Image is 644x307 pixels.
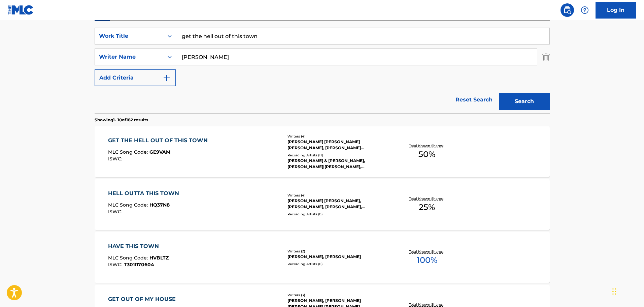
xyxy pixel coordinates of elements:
[108,209,124,215] span: ISWC :
[108,202,149,208] span: MLC Song Code :
[108,295,179,303] div: GET OUT OF MY HOUSE
[596,2,636,19] a: Log In
[99,53,160,61] div: Writer Name
[287,262,389,267] div: Recording Artists ( 0 )
[124,262,154,268] span: T3011170604
[95,28,550,113] form: Search Form
[95,232,550,283] a: HAVE THIS TOWNMLC Song Code:HVBLTZISWC:T3011170604Writers (2)[PERSON_NAME], [PERSON_NAME]Recordin...
[409,249,445,254] p: Total Known Shares:
[610,275,644,307] iframe: Chat Widget
[108,189,182,197] div: HELL OUTTA THIS TOWN
[581,6,589,14] img: help
[287,139,389,151] div: [PERSON_NAME] [PERSON_NAME] [PERSON_NAME], [PERSON_NAME] [PERSON_NAME] [PERSON_NAME]
[108,242,169,250] div: HAVE THIS TOWN
[149,202,170,208] span: HQ37N8
[287,198,389,210] div: [PERSON_NAME] [PERSON_NAME], [PERSON_NAME], [PERSON_NAME], [PERSON_NAME]
[95,69,176,86] button: Add Criteria
[95,126,550,177] a: GET THE HELL OUT OF THIS TOWNMLC Song Code:GE9VAMISWC:Writers (4)[PERSON_NAME] [PERSON_NAME] [PER...
[287,153,389,158] div: Recording Artists ( 11 )
[409,196,445,201] p: Total Known Shares:
[108,255,149,261] span: MLC Song Code :
[95,179,550,230] a: HELL OUTTA THIS TOWNMLC Song Code:HQ37N8ISWC:Writers (4)[PERSON_NAME] [PERSON_NAME], [PERSON_NAME...
[287,212,389,217] div: Recording Artists ( 0 )
[563,6,571,14] img: search
[287,134,389,139] div: Writers ( 4 )
[95,117,148,123] p: Showing 1 - 10 of 182 results
[418,148,435,160] span: 50 %
[287,293,389,298] div: Writers ( 3 )
[108,262,124,268] span: ISWC :
[542,49,550,65] img: Delete Criterion
[108,156,124,162] span: ISWC :
[612,281,616,302] div: Drag
[561,3,574,17] a: Public Search
[417,254,437,266] span: 100 %
[409,143,445,148] p: Total Known Shares:
[149,255,169,261] span: HVBLTZ
[578,3,591,17] div: Help
[163,74,171,82] img: 9d2ae6d4665cec9f34b9.svg
[287,193,389,198] div: Writers ( 4 )
[409,302,445,307] p: Total Known Shares:
[287,254,389,260] div: [PERSON_NAME], [PERSON_NAME]
[287,249,389,254] div: Writers ( 2 )
[499,93,550,110] button: Search
[108,136,211,145] div: GET THE HELL OUT OF THIS TOWN
[108,149,149,155] span: MLC Song Code :
[287,158,389,170] div: [PERSON_NAME] & [PERSON_NAME], [PERSON_NAME]|[PERSON_NAME], [PERSON_NAME],[PERSON_NAME], [PERSON_...
[99,32,160,40] div: Work Title
[419,201,435,213] span: 25 %
[149,149,170,155] span: GE9VAM
[452,92,496,107] a: Reset Search
[8,5,34,15] img: MLC Logo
